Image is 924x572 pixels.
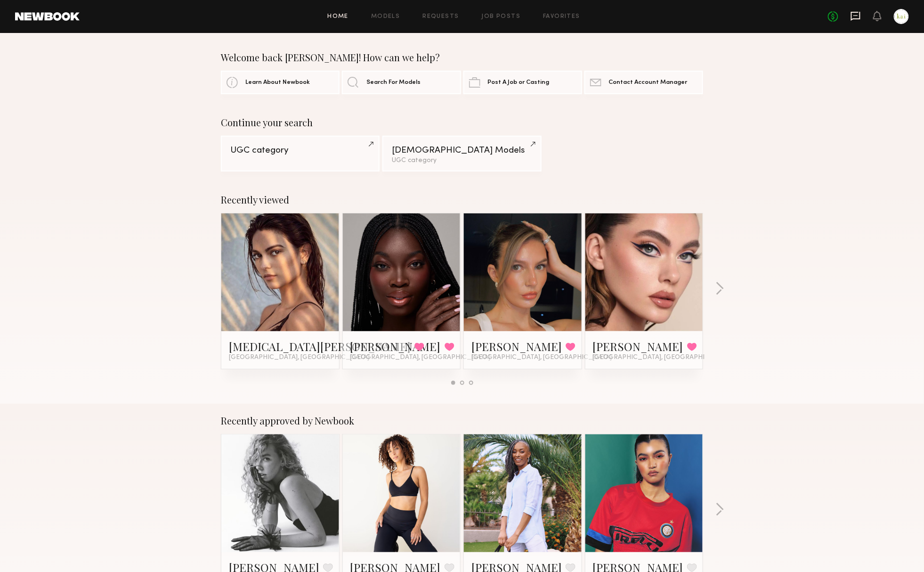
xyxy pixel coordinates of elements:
a: Search For Models [342,71,461,94]
a: [PERSON_NAME] [471,339,562,354]
div: UGC category [230,146,370,155]
a: Post A Job or Casting [463,71,582,94]
a: UGC category [221,136,380,172]
span: [GEOGRAPHIC_DATA], [GEOGRAPHIC_DATA] [471,354,612,361]
div: Welcome back [PERSON_NAME]! How can we help? [221,52,703,63]
a: Home [328,14,349,20]
a: [PERSON_NAME] [350,339,441,354]
a: Models [371,14,400,20]
a: Requests [423,14,459,20]
a: [MEDICAL_DATA][PERSON_NAME] [229,339,411,354]
span: Search For Models [366,80,421,86]
a: Contact Account Manager [584,71,703,94]
a: Favorites [543,14,580,20]
span: Contact Account Manager [609,80,688,86]
div: Continue your search [221,117,703,128]
div: Recently viewed [221,194,703,205]
span: Post A Job or Casting [488,80,550,86]
a: [DEMOGRAPHIC_DATA] ModelsUGC category [382,136,541,172]
a: [PERSON_NAME] [593,339,683,354]
div: Recently approved by Newbook [221,415,703,426]
a: Learn About Newbook [221,71,340,94]
div: [DEMOGRAPHIC_DATA] Models [392,146,532,155]
span: [GEOGRAPHIC_DATA], [GEOGRAPHIC_DATA] [350,354,491,361]
a: Job Posts [482,14,521,20]
div: UGC category [392,157,532,164]
span: [GEOGRAPHIC_DATA], [GEOGRAPHIC_DATA] [593,354,733,361]
span: Learn About Newbook [245,80,310,86]
span: [GEOGRAPHIC_DATA], [GEOGRAPHIC_DATA] [229,354,369,361]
